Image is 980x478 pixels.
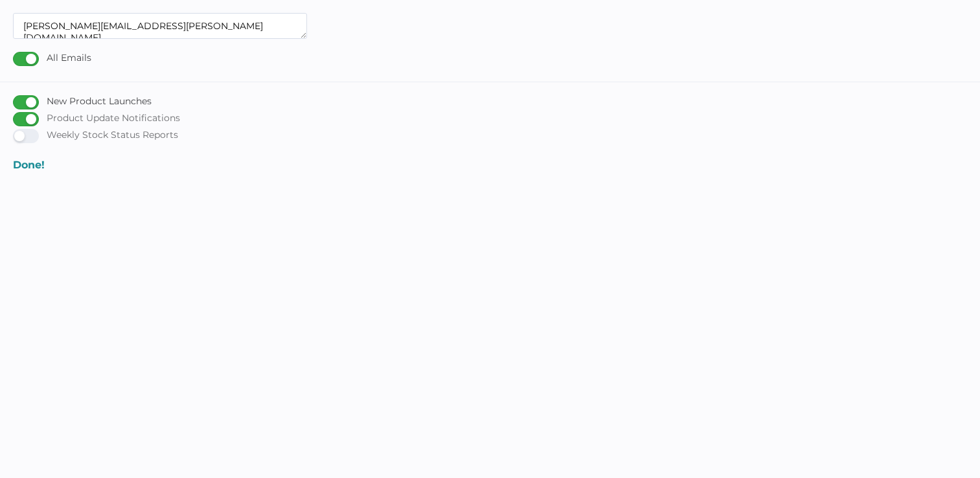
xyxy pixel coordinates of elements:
div: New Product Launches [13,95,152,109]
div: All Emails [13,52,91,66]
span: Done! [13,159,45,171]
div: Weekly Stock Status Reports [13,129,178,143]
div: Product Update Notifications [13,112,180,126]
textarea: [PERSON_NAME][EMAIL_ADDRESS][PERSON_NAME][DOMAIN_NAME] [13,13,307,39]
